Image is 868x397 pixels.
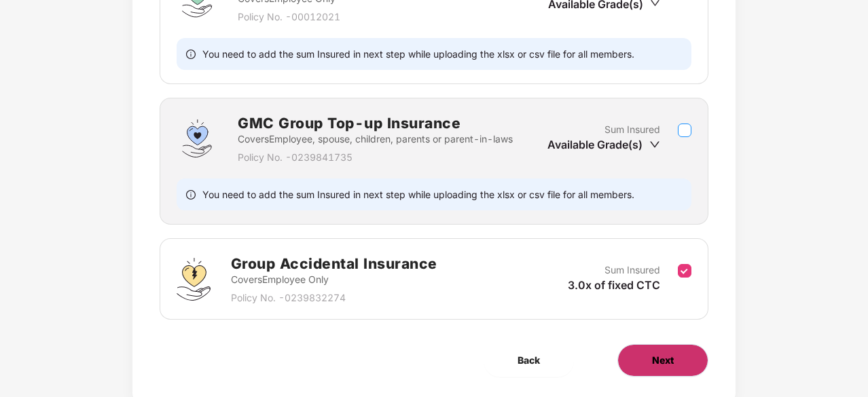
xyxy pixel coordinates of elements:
p: Sum Insured [604,263,660,278]
img: svg+xml;base64,PHN2ZyBpZD0iU3VwZXJfVG9wLXVwX0luc3VyYW5jZSIgZGF0YS1uYW1lPSJTdXBlciBUb3AtdXAgSW5zdX... [177,118,217,159]
p: Policy No. - 00012021 [238,10,435,24]
span: You need to add the sum Insured in next step while uploading the xlsx or csv file for all members. [202,188,634,201]
p: Policy No. - 0239832274 [231,290,437,305]
div: Available Grade(s) [547,137,660,152]
p: Sum Insured [604,122,660,137]
h2: GMC Group Top-up Insurance [238,112,513,134]
span: Back [518,353,540,368]
img: svg+xml;base64,PHN2ZyB4bWxucz0iaHR0cDovL3d3dy53My5vcmcvMjAwMC9zdmciIHdpZHRoPSI0OS4zMjEiIGhlaWdodD... [177,258,210,301]
span: 3.0x of fixed CTC [568,278,660,292]
p: Covers Employee, spouse, children, parents or parent-in-laws [238,132,513,147]
span: You need to add the sum Insured in next step while uploading the xlsx or csv file for all members. [202,48,634,60]
span: info-circle [186,48,196,60]
p: Policy No. - 0239841735 [238,150,513,165]
span: info-circle [186,188,196,201]
span: down [649,139,660,150]
h2: Group Accidental Insurance [231,252,437,275]
button: Back [484,344,574,377]
p: Covers Employee Only [231,272,437,287]
span: Next [652,353,674,368]
button: Next [617,344,708,377]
